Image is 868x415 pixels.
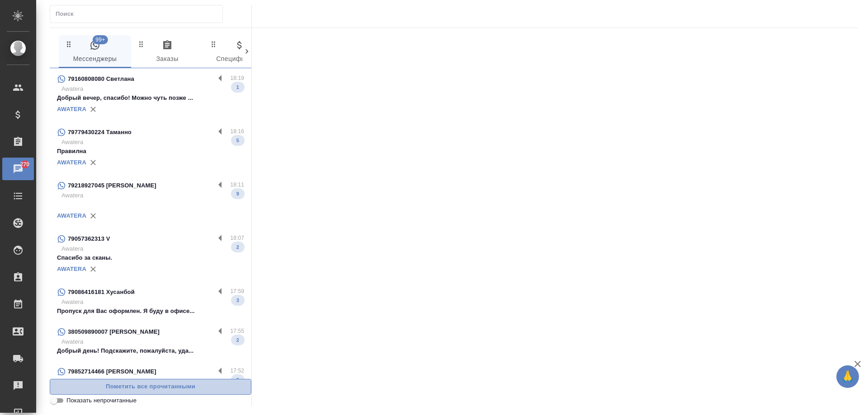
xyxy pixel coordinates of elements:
[230,287,244,296] p: 17:59
[68,234,110,243] p: 79057362313 V
[231,375,245,384] span: 2
[230,127,244,136] p: 18:16
[86,262,100,276] button: Удалить привязку
[57,266,86,272] a: AWATERA
[231,136,245,145] span: 5
[50,121,251,175] div: 79779430224 Таманно18:16AwateraПравилна5AWATERA
[68,128,132,137] p: 79779430224 Таманно
[231,83,245,92] span: 1
[65,40,73,48] svg: Зажми и перетащи, чтобы поменять порядок вкладок
[50,175,251,228] div: 79218927045 [PERSON_NAME]18:11Awatera9AWATERA
[61,298,244,307] p: Awatera
[50,228,251,281] div: 79057362313 V18:07AwateraСпасибо за сканы.2AWATERA
[231,242,245,252] span: 2
[137,40,146,48] svg: Зажми и перетащи, чтобы поменять порядок вкладок
[86,156,100,169] button: Удалить привязку
[231,296,245,305] span: 3
[61,191,244,200] p: Awatera
[230,233,244,242] p: 18:07
[230,180,244,189] p: 18:11
[209,40,218,48] svg: Зажми и перетащи, чтобы поменять порядок вкладок
[66,396,137,405] span: Показать непрочитанные
[93,35,108,44] span: 99+
[230,74,244,83] p: 18:19
[56,8,222,20] input: Поиск
[64,40,126,65] span: Мессенджеры
[61,138,244,147] p: Awatera
[50,281,251,321] div: 79086416181 Хусанбой17:59AwateraПропуск для Вас оформлен. Я буду в офисе...3
[57,307,244,316] p: Пропуск для Вас оформлен. Я буду в офисе...
[230,366,244,375] p: 17:52
[57,346,244,355] p: Добрый день! Подскажите, пожалуйста, уда...
[86,209,100,223] button: Удалить привязку
[50,321,251,361] div: 380509890007 [PERSON_NAME]17:55AwateraДобрый день! Подскажите, пожалуйста, уда...2
[68,367,156,376] p: 79852714466 [PERSON_NAME]
[836,365,859,388] button: 🙏
[50,379,251,395] button: Пометить все прочитанными
[137,40,198,65] span: Заказы
[68,75,134,84] p: 79160808080 Светлана
[55,382,246,392] span: Пометить все прочитанными
[209,40,270,65] span: Спецификации
[840,367,855,386] span: 🙏
[86,103,100,116] button: Удалить привязку
[57,93,244,103] p: Добрый вечер, спасибо! Можно чуть позже ...
[231,336,245,345] span: 2
[2,158,34,180] a: 270
[61,377,244,386] p: Awatera
[61,337,244,346] p: Awatera
[15,160,35,169] span: 270
[68,288,135,297] p: 79086416181 Хусанбой
[68,327,160,336] p: 380509890007 [PERSON_NAME]
[57,147,244,156] p: Правилна
[61,244,244,253] p: Awatera
[230,326,244,336] p: 17:55
[57,253,244,262] p: Спасибо за сканы.
[231,189,245,198] span: 9
[61,84,244,93] p: Awatera
[50,68,251,121] div: 79160808080 Светлана18:19AwateraДобрый вечер, спасибо! Можно чуть позже ...1AWATERA
[57,212,86,219] a: AWATERA
[50,361,251,401] div: 79852714466 [PERSON_NAME]17:52Awatera[PERSON_NAME], добрый вечер! Справки пока в...2
[57,159,86,166] a: AWATERA
[68,181,156,190] p: 79218927045 [PERSON_NAME]
[57,106,86,112] a: AWATERA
